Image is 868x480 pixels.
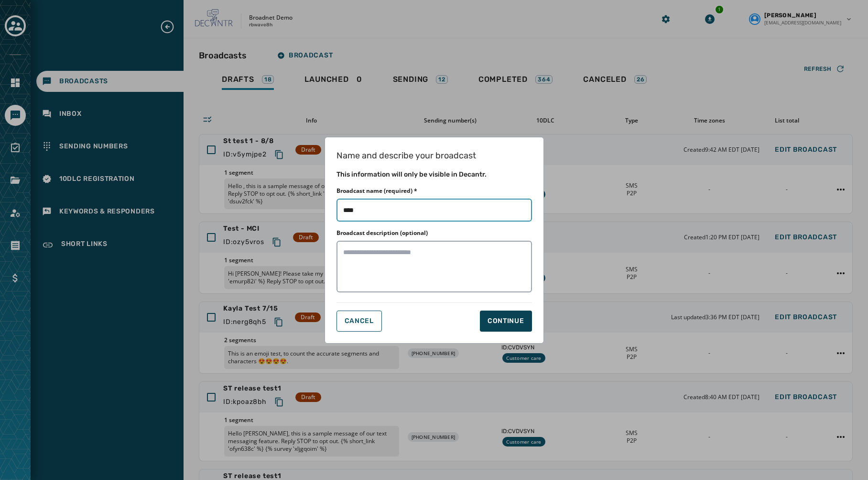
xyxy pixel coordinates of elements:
[480,311,532,332] button: Continue
[336,170,532,179] h2: This information will only be visible in Decantr.
[336,311,382,332] button: Cancel
[488,316,524,326] div: Continue
[336,187,417,195] label: Broadcast name (required) *
[336,149,532,162] h1: Name and describe your broadcast
[345,317,374,325] span: Cancel
[336,229,428,237] label: Broadcast description (optional)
